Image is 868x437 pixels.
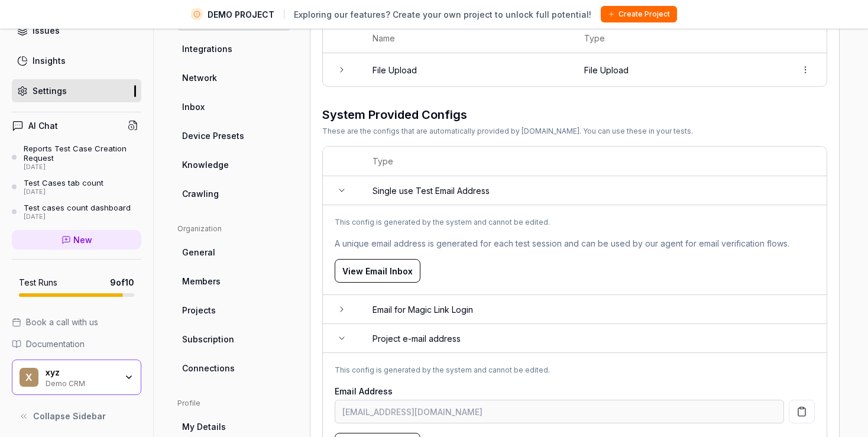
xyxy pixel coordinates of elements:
[46,367,116,378] div: xyz
[33,24,60,37] div: Issues
[12,79,141,102] a: Settings
[12,404,141,428] button: Collapse Sidebar
[335,217,815,228] div: This config is generated by the system and cannot be edited.
[20,368,38,387] span: x
[177,154,291,176] a: Knowledge
[182,246,215,258] span: General
[361,53,572,86] td: File Upload
[12,144,141,171] a: Reports Test Case Creation Request[DATE]
[26,316,98,328] span: Book a call with us
[322,106,693,124] h3: System Provided Configs
[182,187,219,200] span: Crawling
[24,213,131,221] div: [DATE]
[361,295,827,324] td: Email for Magic Link Login
[12,230,141,250] a: New
[182,101,205,113] span: Inbox
[24,163,141,171] div: [DATE]
[177,328,291,350] a: Subscription
[12,19,141,42] a: Issues
[33,54,66,67] div: Insights
[110,276,134,289] span: 9 of 10
[24,144,141,163] div: Reports Test Case Creation Request
[24,178,103,187] div: Test Cases tab count
[335,385,815,397] div: Email Address
[12,49,141,72] a: Insights
[361,324,827,353] td: Project e-mail address
[182,72,217,84] span: Network
[177,67,291,89] a: Network
[182,420,226,433] span: My Details
[12,338,141,350] a: Documentation
[46,378,116,387] div: Demo CRM
[19,277,57,288] h5: Test Runs
[24,188,103,196] div: [DATE]
[28,119,58,132] h4: AI Chat
[322,126,693,137] div: These are the configs that are automatically provided by [DOMAIN_NAME]. You can use these in your...
[177,38,291,60] a: Integrations
[601,6,677,22] button: Create Project
[361,176,827,205] td: Single use Test Email Address
[335,259,420,283] button: View Email Inbox
[335,365,815,376] div: This config is generated by the system and cannot be edited.
[177,125,291,147] a: Device Presets
[73,234,92,246] span: New
[182,275,221,287] span: Members
[12,178,141,196] a: Test Cases tab count[DATE]
[177,299,291,321] a: Projects
[12,203,141,221] a: Test cases count dashboard[DATE]
[335,237,789,250] span: A unique email address is generated for each test session and can be used by our agent for email ...
[182,304,216,316] span: Projects
[12,360,141,395] button: xxyzDemo CRM
[177,398,291,409] div: Profile
[789,400,815,423] button: Copy
[182,130,244,142] span: Device Presets
[182,158,229,171] span: Knowledge
[182,333,234,345] span: Subscription
[24,203,131,212] div: Test cases count dashboard
[33,410,106,422] span: Collapse Sidebar
[177,224,291,234] div: Organization
[294,8,591,21] span: Exploring our features? Create your own project to unlock full potential!
[177,96,291,118] a: Inbox
[33,85,67,97] div: Settings
[177,241,291,263] a: General
[572,53,784,86] td: File Upload
[12,316,141,328] a: Book a call with us
[361,24,572,53] th: Name
[182,362,235,374] span: Connections
[177,270,291,292] a: Members
[335,259,815,283] a: View Email Inbox
[177,357,291,379] a: Connections
[182,43,232,55] span: Integrations
[572,24,784,53] th: Type
[208,8,274,21] span: DEMO PROJECT
[177,183,291,205] a: Crawling
[361,147,827,176] th: Type
[26,338,85,350] span: Documentation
